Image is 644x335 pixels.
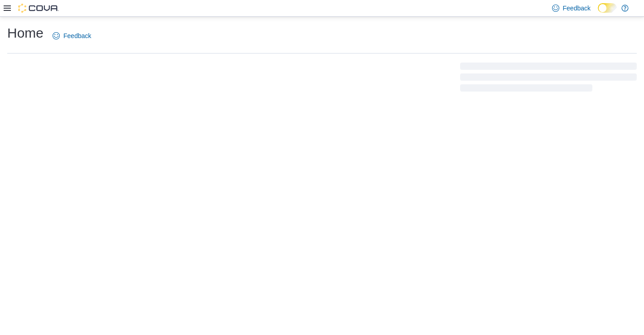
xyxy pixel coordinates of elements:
[563,4,591,13] span: Feedback
[7,24,43,42] h1: Home
[460,64,637,93] span: Loading
[18,4,59,13] img: Cova
[598,3,617,13] input: Dark Mode
[63,31,91,40] span: Feedback
[49,27,95,45] a: Feedback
